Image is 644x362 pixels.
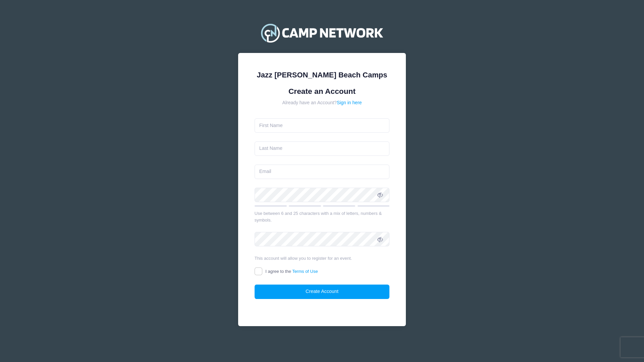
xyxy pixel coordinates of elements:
img: Camp Network [258,19,386,46]
div: Jazz [PERSON_NAME] Beach Camps [255,69,390,80]
div: Already have an Account? [255,99,390,106]
h1: Create an Account [255,87,390,96]
a: Terms of Use [292,269,318,274]
span: I agree to the [265,269,318,274]
input: Email [255,165,390,179]
a: Sign in here [337,100,362,105]
input: I agree to theTerms of Use [255,267,262,275]
div: Use between 6 and 25 characters with a mix of letters, numbers & symbols. [255,210,390,223]
input: Last Name [255,141,390,156]
button: Create Account [255,285,390,299]
input: First Name [255,118,390,133]
div: This account will allow you to register for an event. [255,255,390,262]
